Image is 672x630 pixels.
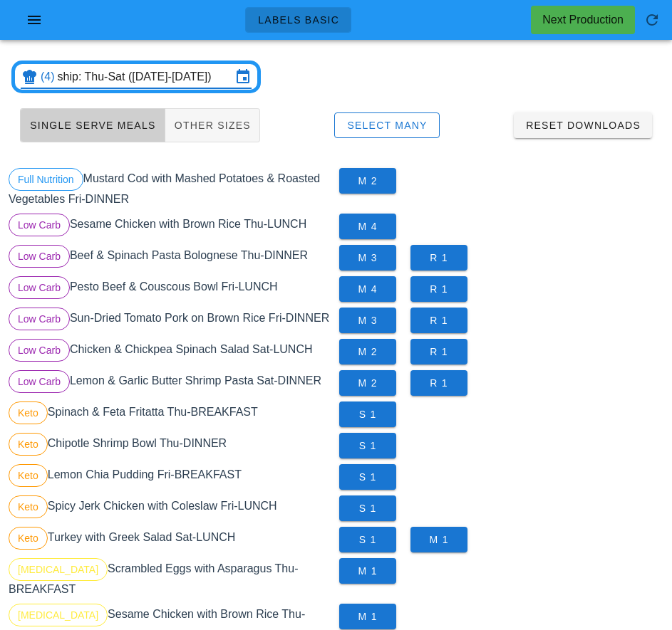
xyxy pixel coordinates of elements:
span: R 1 [422,315,456,326]
div: Spicy Jerk Chicken with Coleslaw Fri-LUNCH [6,493,336,524]
button: R 1 [410,276,467,302]
button: M 2 [339,339,396,364]
button: M 1 [339,558,396,584]
div: Chicken & Chickpea Spinach Salad Sat-LUNCH [6,336,336,367]
button: M 2 [339,370,396,396]
span: Select Many [346,120,428,131]
span: S 1 [351,440,385,451]
span: Reset Downloads [525,120,641,131]
div: Pesto Beef & Couscous Bowl Fri-LUNCH [6,273,336,305]
span: Low Carb [18,308,61,330]
span: [MEDICAL_DATA] [18,559,98,580]
span: R 1 [422,252,456,263]
button: M 3 [339,308,396,333]
span: M 1 [351,611,385,622]
button: R 1 [410,370,467,396]
button: S 1 [339,495,396,521]
div: Chipotle Shrimp Bowl Thu-DINNER [6,430,336,461]
button: S 1 [339,433,396,458]
button: M 1 [339,604,396,629]
button: S 1 [339,401,396,427]
span: M 4 [351,221,385,232]
span: Labels Basic [257,14,339,26]
a: Labels Basic [245,7,351,33]
span: R 1 [422,377,456,389]
span: R 1 [422,283,456,295]
button: Select Many [334,112,440,138]
span: [MEDICAL_DATA] [18,604,98,626]
span: M 3 [351,252,385,263]
div: Turkey with Greek Salad Sat-LUNCH [6,524,336,555]
div: Next Production [542,11,624,28]
span: M 2 [351,377,385,389]
button: M 3 [339,245,396,271]
span: Low Carb [18,214,61,236]
span: M 2 [351,346,385,357]
button: R 1 [410,245,467,271]
span: Low Carb [18,340,61,361]
button: M 4 [339,214,396,239]
span: S 1 [351,503,385,514]
div: (4) [41,70,58,84]
div: Beef & Spinach Pasta Bolognese Thu-DINNER [6,242,336,273]
span: R 1 [422,346,456,357]
span: M 3 [351,315,385,326]
div: Sesame Chicken with Brown Rice Thu-LUNCH [6,211,336,242]
button: M 4 [339,276,396,302]
span: Keto [18,465,38,486]
div: Sun-Dried Tomato Pork on Brown Rice Fri-DINNER [6,305,336,336]
span: Low Carb [18,277,61,298]
div: Lemon & Garlic Butter Shrimp Pasta Sat-DINNER [6,367,336,399]
span: M 4 [351,283,385,295]
span: Full Nutrition [18,169,74,190]
div: Scrambled Eggs with Asparagus Thu-BREAKFAST [6,555,336,601]
button: R 1 [410,339,467,364]
span: M 1 [422,534,456,545]
span: S 1 [351,471,385,483]
span: M 1 [351,565,385,577]
span: Keto [18,496,38,518]
span: S 1 [351,409,385,420]
div: Lemon Chia Pudding Fri-BREAKFAST [6,461,336,493]
button: Reset Downloads [514,112,652,138]
button: M 2 [339,168,396,194]
span: Other Sizes [174,120,251,131]
span: Keto [18,527,38,549]
span: S 1 [351,534,385,545]
button: Single Serve Meals [20,108,165,142]
button: S 1 [339,464,396,490]
button: Other Sizes [165,108,260,142]
div: Mustard Cod with Mashed Potatoes & Roasted Vegetables Fri-DINNER [6,165,336,211]
span: Single Serve Meals [29,120,156,131]
span: Low Carb [18,371,61,392]
button: R 1 [410,308,467,333]
span: Keto [18,434,38,455]
button: S 1 [339,527,396,552]
span: Keto [18,402,38,424]
div: Spinach & Feta Fritatta Thu-BREAKFAST [6,399,336,430]
span: Low Carb [18,246,61,267]
button: M 1 [410,527,467,552]
span: M 2 [351,175,385,187]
